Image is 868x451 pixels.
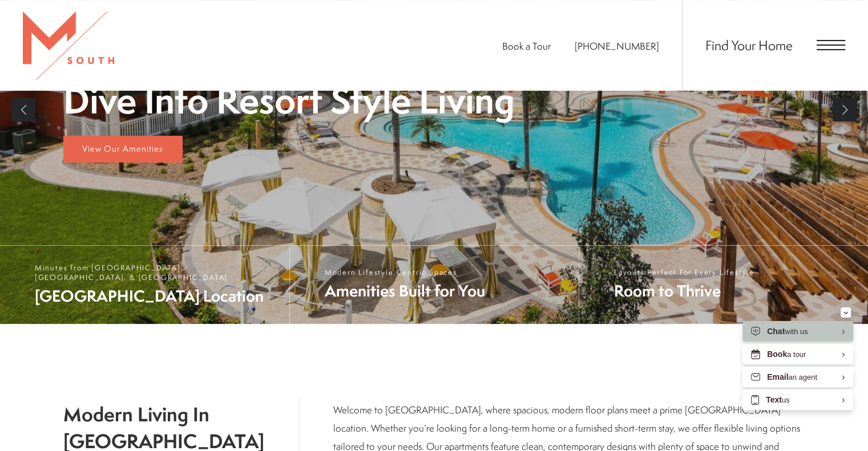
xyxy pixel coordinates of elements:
[614,280,754,302] span: Room to Thrive
[579,246,868,324] a: Layouts Perfect For Every Lifestyle
[705,36,793,54] a: Find Your Home
[63,136,183,163] a: View Our Amenities
[833,97,857,121] a: Next
[817,40,845,50] button: Open Menu
[575,39,659,52] span: [PHONE_NUMBER]
[35,285,278,307] span: [GEOGRAPHIC_DATA] Location
[289,246,579,324] a: Modern Lifestyle Centric Spaces
[325,280,485,302] span: Amenities Built for You
[325,267,485,277] span: Modern Lifestyle Centric Spaces
[35,263,278,282] span: Minutes from [GEOGRAPHIC_DATA], [GEOGRAPHIC_DATA], & [GEOGRAPHIC_DATA]
[11,97,35,121] a: Previous
[575,39,659,52] a: Call Us at 813-570-8014
[502,39,551,52] a: Book a Tour
[23,11,114,80] img: MSouth
[614,267,754,277] span: Layouts Perfect For Every Lifestyle
[82,143,163,155] span: View Our Amenities
[63,81,515,120] p: Dive Into Resort Style Living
